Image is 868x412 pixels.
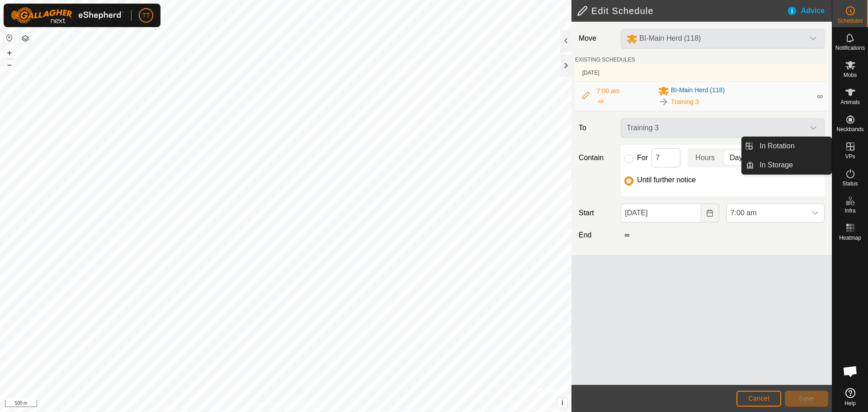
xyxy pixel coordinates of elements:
[637,154,648,161] label: For
[20,33,31,44] button: Map Layers
[736,391,781,407] button: Cancel
[727,204,806,222] span: 7:00 am
[844,72,857,78] span: Mobs
[754,156,831,174] a: In Storage
[658,96,669,107] img: To
[575,118,617,137] label: To
[845,154,855,159] span: VPs
[832,384,868,410] a: Help
[250,400,284,408] a: Privacy Policy
[748,395,769,402] span: Cancel
[597,87,620,95] span: 7:00 am
[754,137,831,155] a: In Rotation
[599,97,604,105] span: ∞
[577,5,787,16] h2: Edit Schedule
[575,152,617,163] label: Contain
[759,160,793,170] span: In Storage
[295,400,321,408] a: Contact Us
[730,152,746,163] span: Days
[11,7,124,24] img: Gallagher Logo
[637,176,696,184] label: Until further notice
[575,230,617,241] label: End
[817,92,823,101] span: ∞
[671,97,699,107] span: Training 3
[695,152,715,163] span: Hours
[582,70,599,76] span: [DATE]
[842,181,858,186] span: Status
[787,5,832,16] div: Advice
[806,204,824,222] div: dropdown trigger
[837,18,863,24] span: Schedules
[785,391,828,407] button: Save
[4,59,15,70] button: –
[844,208,855,213] span: Infra
[836,127,863,132] span: Neckbands
[575,208,617,218] label: Start
[844,401,856,406] span: Help
[742,156,831,174] li: In Storage
[597,96,604,107] div: -
[759,141,794,152] span: In Rotation
[837,358,864,385] div: Open chat
[575,56,635,64] label: EXISTING SCHEDULES
[701,204,719,223] button: Choose Date
[575,29,617,48] label: Move
[840,99,860,105] span: Animals
[557,398,567,408] button: i
[4,33,15,43] button: Reset Map
[839,235,861,241] span: Heatmap
[621,231,633,239] label: ∞
[671,85,725,96] span: BI-Main Herd (118)
[4,47,15,58] button: +
[561,399,563,407] span: i
[835,45,865,51] span: Notifications
[742,137,831,155] li: In Rotation
[799,395,814,402] span: Save
[142,11,150,20] span: TT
